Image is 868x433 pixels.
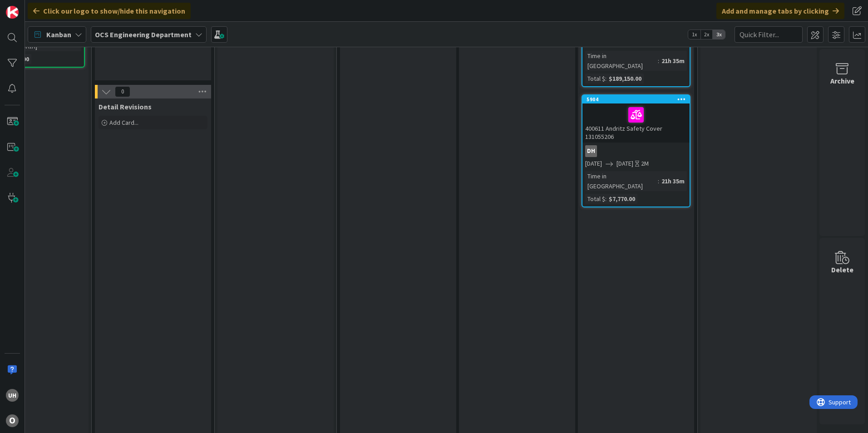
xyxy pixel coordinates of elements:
[95,30,192,39] b: OCS Engineering Department
[605,74,607,84] span: :
[585,171,658,191] div: Time in [GEOGRAPHIC_DATA]
[713,30,725,39] span: 3x
[641,159,649,168] div: 2M
[585,145,597,157] div: DH
[19,1,41,12] span: Support
[585,74,605,84] div: Total $
[6,389,19,402] div: uh
[582,145,690,157] div: DH
[585,194,605,204] div: Total $
[582,95,690,103] div: 5904
[6,414,19,427] div: O
[582,103,690,143] div: 400611 Andritz Safety Cover 131055206
[616,159,633,168] span: [DATE]
[735,26,803,43] input: Quick Filter...
[585,159,602,168] span: [DATE]
[587,96,690,103] div: 5904
[46,29,71,40] span: Kanban
[585,51,658,71] div: Time in [GEOGRAPHIC_DATA]
[582,95,690,143] div: 5904400611 Andritz Safety Cover 131055206
[607,194,637,204] div: $7,770.00
[607,74,644,84] div: $189,150.00
[716,3,844,19] div: Add and manage tabs by clicking
[115,86,130,97] span: 0
[688,30,700,39] span: 1x
[831,264,853,275] div: Delete
[659,176,687,186] div: 21h 35m
[605,194,607,204] span: :
[658,56,659,66] span: :
[830,75,854,86] div: Archive
[658,176,659,186] span: :
[6,6,19,19] img: Visit kanbanzone.com
[99,102,152,111] span: Detail Revisions
[700,30,713,39] span: 2x
[659,56,687,66] div: 21h 35m
[582,94,690,207] a: 5904400611 Andritz Safety Cover 131055206DH[DATE][DATE]2MTime in [GEOGRAPHIC_DATA]:21h 35mTotal $...
[109,118,138,127] span: Add Card...
[28,3,191,19] div: Click our logo to show/hide this navigation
